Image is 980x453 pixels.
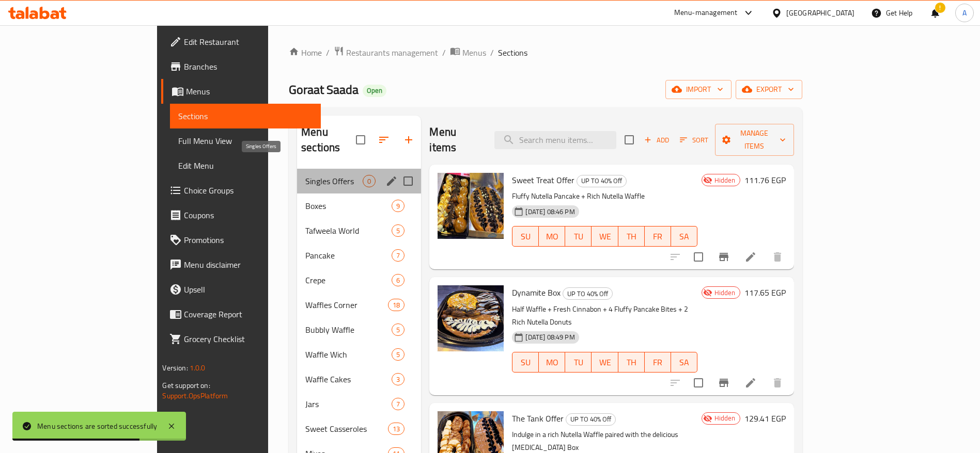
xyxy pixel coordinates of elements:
[305,249,392,262] span: Pancake
[346,46,438,59] span: Restaurants management
[623,229,641,244] span: TH
[539,226,565,247] button: MO
[161,29,321,54] a: Edit Restaurant
[161,302,321,327] a: Coverage Report
[442,46,446,59] li: /
[184,258,313,271] span: Menu disclaimer
[297,193,421,218] div: Boxes9
[618,226,645,247] button: TH
[326,46,330,59] li: /
[711,245,736,269] button: Branch-specific-item
[592,226,618,247] button: WE
[301,124,356,155] h2: Menu sections
[334,46,438,59] a: Restaurants management
[649,355,667,370] span: FR
[392,399,404,409] span: 7
[450,46,486,59] a: Menus
[512,190,697,203] p: Fluffy Nutella Pancake + Rich Nutella Waffle
[711,370,736,395] button: Branch-specific-item
[675,355,693,370] span: SA
[305,224,392,237] span: Tafweela World
[618,129,640,151] span: Select section
[392,350,404,360] span: 5
[388,423,405,435] div: items
[392,226,404,236] span: 5
[645,226,671,247] button: FR
[297,169,421,193] div: Singles Offers0edit
[438,285,504,351] img: Dynamite Box
[512,303,697,329] p: Half Waffle + Fresh Cinnabon + 4 Fluffy Pancake Bites + 2 Rich Nutella Donuts
[392,249,405,262] div: items
[297,342,421,367] div: Waffle Wich5
[640,132,673,148] button: Add
[305,373,392,385] span: Waffle Cakes
[512,226,539,247] button: SU
[680,134,708,146] span: Sort
[297,243,421,268] div: Pancake7
[392,276,404,285] span: 6
[297,416,421,441] div: Sweet Casseroles13
[623,355,641,370] span: TH
[184,209,313,221] span: Coupons
[645,352,671,373] button: FR
[162,379,210,392] span: Get support on:
[289,46,802,59] nav: breadcrumb
[392,373,405,385] div: items
[305,175,363,187] span: Singles Offers
[363,85,386,97] div: Open
[643,134,671,146] span: Add
[184,333,313,345] span: Grocery Checklist
[521,332,579,342] span: [DATE] 08:49 PM
[723,127,786,153] span: Manage items
[363,176,375,186] span: 0
[744,251,757,263] a: Edit menu item
[305,348,392,361] span: Waffle Wich
[178,159,313,172] span: Edit Menu
[363,86,386,95] span: Open
[161,203,321,228] a: Coupons
[494,131,616,149] input: search
[305,299,388,311] div: Waffles Corner
[674,7,738,19] div: Menu-management
[744,173,786,187] h6: 111.76 EGP
[388,300,404,310] span: 18
[592,352,618,373] button: WE
[565,352,592,373] button: TU
[305,423,388,435] span: Sweet Casseroles
[569,355,587,370] span: TU
[517,355,535,370] span: SU
[649,229,667,244] span: FR
[184,184,313,197] span: Choice Groups
[184,283,313,296] span: Upsell
[392,398,405,410] div: items
[710,175,740,185] span: Hidden
[577,175,626,187] span: UP TO 40% Off
[438,173,504,239] img: Sweet Treat Offer
[190,361,206,375] span: 1.0.0
[512,411,564,426] span: The Tank Offer
[962,7,967,19] span: A
[569,229,587,244] span: TU
[297,317,421,342] div: Bubbly Waffle5
[543,355,561,370] span: MO
[178,135,313,147] span: Full Menu View
[392,251,404,261] span: 7
[671,352,697,373] button: SA
[490,46,494,59] li: /
[565,226,592,247] button: TU
[184,36,313,48] span: Edit Restaurant
[388,424,404,434] span: 13
[566,413,616,426] div: UP TO 40% Off
[744,377,757,389] a: Edit menu item
[675,229,693,244] span: SA
[674,83,723,96] span: import
[161,277,321,302] a: Upsell
[688,372,709,394] span: Select to update
[677,132,711,148] button: Sort
[289,78,359,101] span: Goraat Saada
[462,46,486,59] span: Menus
